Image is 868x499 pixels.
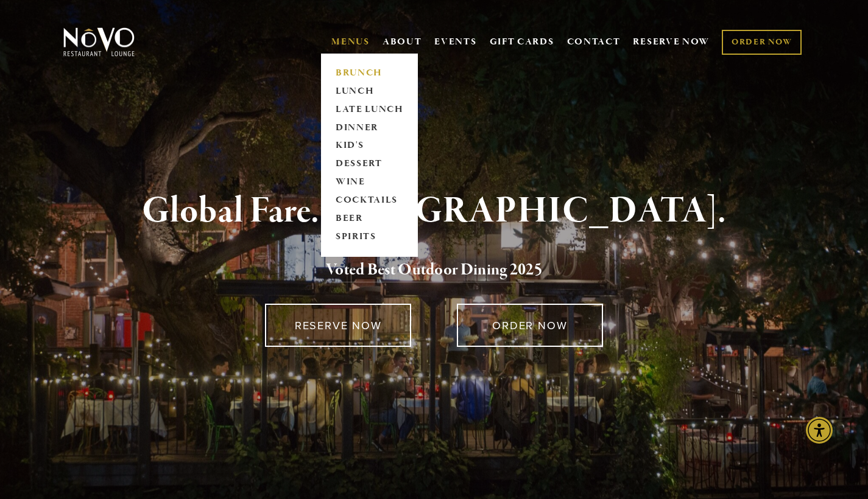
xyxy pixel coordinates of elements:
a: BRUNCH [331,64,408,82]
strong: Global Fare. [GEOGRAPHIC_DATA]. [142,188,726,234]
a: LATE LUNCH [331,100,408,119]
a: GIFT CARDS [490,30,554,54]
a: LUNCH [331,82,408,100]
a: RESERVE NOW [633,30,710,54]
a: KID'S [331,137,408,155]
h2: 5 [83,257,785,283]
div: Accessibility Menu [806,417,833,444]
a: EVENTS [434,36,476,48]
a: Voted Best Outdoor Dining 202 [326,259,534,282]
a: DESSERT [331,155,408,173]
a: BEER [331,210,408,228]
img: Novo Restaurant &amp; Lounge [61,27,137,57]
a: MENUS [331,36,370,48]
a: CONTACT [567,30,621,54]
a: ABOUT [383,36,422,48]
a: ORDER NOW [457,304,603,347]
a: DINNER [331,119,408,137]
a: WINE [331,173,408,192]
a: SPIRITS [331,228,408,246]
a: ORDER NOW [722,30,802,55]
a: RESERVE NOW [265,304,411,347]
a: COCKTAILS [331,192,408,210]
